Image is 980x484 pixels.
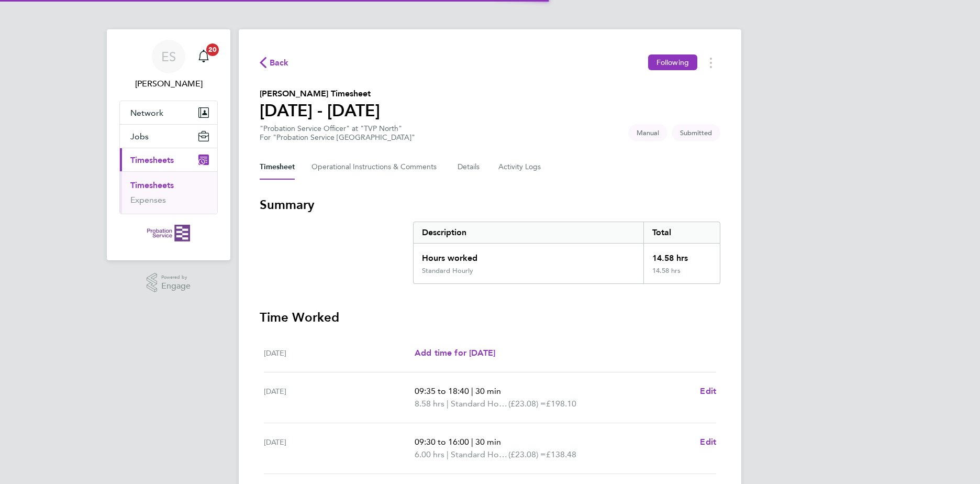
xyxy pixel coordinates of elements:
button: Details [458,155,482,180]
button: Timesheets Menu [701,54,720,71]
span: 8.58 hrs [415,399,444,409]
div: For "Probation Service [GEOGRAPHIC_DATA]" [260,133,415,142]
span: (£23.08) = [508,449,546,459]
div: Hours worked [414,244,643,267]
img: probationservice-logo-retina.png [147,225,190,241]
a: 20 [193,40,214,73]
a: Edit [700,436,716,448]
span: | [447,399,449,409]
button: Timesheet [260,155,295,180]
a: ES[PERSON_NAME] [119,40,218,90]
span: This timesheet was manually created. [628,124,667,141]
span: 6.00 hrs [415,449,444,459]
span: 30 min [475,437,501,447]
a: Timesheets [130,180,174,190]
div: 14.58 hrs [643,244,720,267]
span: | [471,437,473,447]
span: 20 [206,43,219,56]
div: [DATE] [264,436,415,461]
div: Summary [413,222,720,284]
button: Following [648,54,697,70]
h1: [DATE] - [DATE] [260,100,380,121]
button: Network [120,101,217,124]
div: Standard Hourly [422,267,473,275]
span: Following [656,58,689,67]
div: Total [643,222,720,243]
a: Add time for [DATE] [415,347,495,359]
span: Add time for [DATE] [415,348,495,358]
div: Timesheets [120,171,217,214]
div: [DATE] [264,385,415,410]
span: £138.48 [546,449,576,459]
span: (£23.08) = [508,399,546,409]
nav: Main navigation [107,29,230,260]
span: Timesheets [130,155,174,165]
span: This timesheet is Submitted. [672,124,720,141]
span: 09:35 to 18:40 [415,386,469,396]
div: "Probation Service Officer" at "TVP North" [260,124,415,142]
span: Back [270,57,289,69]
span: Edit [700,437,716,447]
a: Powered byEngage [147,273,191,293]
h3: Summary [260,196,720,213]
div: Description [414,222,643,243]
a: Edit [700,385,716,398]
h3: Time Worked [260,309,720,326]
span: Standard Hourly [451,448,508,461]
button: Activity Logs [498,155,542,180]
span: | [471,386,473,396]
span: | [447,449,449,459]
span: £198.10 [546,399,576,409]
span: 30 min [475,386,501,396]
span: Edit [700,386,716,396]
button: Timesheets [120,148,217,171]
a: Go to home page [119,225,218,241]
button: Operational Instructions & Comments [311,155,441,180]
span: ES [161,50,176,63]
span: Standard Hourly [451,398,508,410]
div: 14.58 hrs [643,267,720,283]
span: Jobs [130,131,149,141]
h2: [PERSON_NAME] Timesheet [260,87,380,100]
a: Expenses [130,195,166,205]
button: Jobs [120,125,217,148]
span: 09:30 to 16:00 [415,437,469,447]
div: [DATE] [264,347,415,359]
span: Edward Scullard [119,78,218,90]
button: Back [260,56,289,69]
span: Engage [161,282,191,291]
span: Powered by [161,273,191,282]
span: Network [130,108,163,118]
